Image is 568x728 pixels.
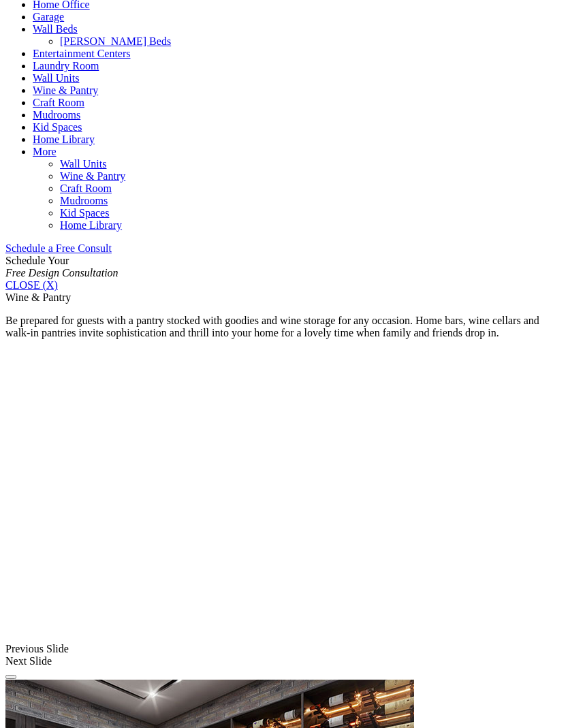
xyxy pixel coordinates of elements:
a: Home Library [33,133,95,145]
a: Wall Units [60,158,106,170]
span: Schedule Your [5,255,119,279]
a: CLOSE (X) [5,279,58,291]
span: Wine & Pantry [5,291,71,303]
a: Wine & Pantry [33,84,98,96]
a: [PERSON_NAME] Beds [60,35,171,47]
em: Free Design Consultation [5,267,119,279]
a: Laundry Room [33,60,99,72]
a: More menu text will display only on big screen [33,146,57,157]
a: Wall Units [33,72,79,84]
a: Mudrooms [33,109,80,121]
a: Schedule a Free Consult (opens a dropdown menu) [5,242,112,254]
div: Previous Slide [5,643,563,655]
a: Garage [33,11,64,22]
a: Home Library [60,219,122,231]
a: Craft Room [60,183,112,194]
button: Click here to pause slide show [5,675,16,679]
div: Next Slide [5,655,563,667]
a: Entertainment Centers [33,48,131,59]
p: Be prepared for guests with a pantry stocked with goodies and wine storage for any occasion. Home... [5,315,563,339]
a: Wall Beds [33,23,78,35]
a: Wine & Pantry [60,170,125,182]
a: Kid Spaces [33,121,82,133]
a: Kid Spaces [60,207,109,219]
a: Mudrooms [60,195,108,206]
a: Craft Room [33,97,84,108]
